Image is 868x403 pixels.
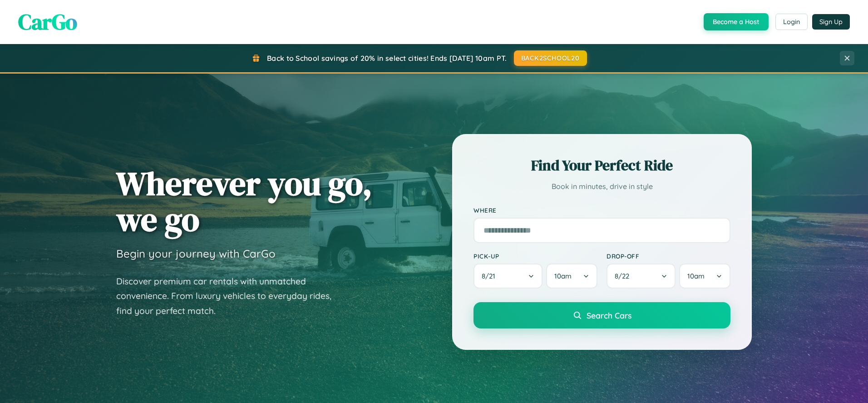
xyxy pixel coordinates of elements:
[546,264,597,289] button: 10am
[473,264,542,289] button: 8/21
[116,165,372,237] h1: Wherever you go, we go
[607,252,730,260] label: Drop-off
[473,180,730,193] p: Book in minutes, drive in style
[18,7,77,37] span: CarGo
[812,14,850,30] button: Sign Up
[473,155,730,175] h2: Find Your Perfect Ride
[482,272,500,280] span: 8 / 21
[687,272,705,280] span: 10am
[679,264,730,289] button: 10am
[775,14,808,30] button: Login
[615,272,634,280] span: 8 / 22
[554,272,572,280] span: 10am
[473,252,597,260] label: Pick-up
[704,13,769,30] button: Become a Host
[267,54,507,63] span: Back to School savings of 20% in select cities! Ends [DATE] 10am PT.
[607,264,676,289] button: 8/22
[587,310,631,320] span: Search Cars
[116,247,276,260] h3: Begin your journey with CarGo
[473,206,730,214] label: Where
[514,50,587,66] button: BACK2SCHOOL20
[116,274,343,318] p: Discover premium car rentals with unmatched convenience. From luxury vehicles to everyday rides, ...
[473,302,730,328] button: Search Cars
